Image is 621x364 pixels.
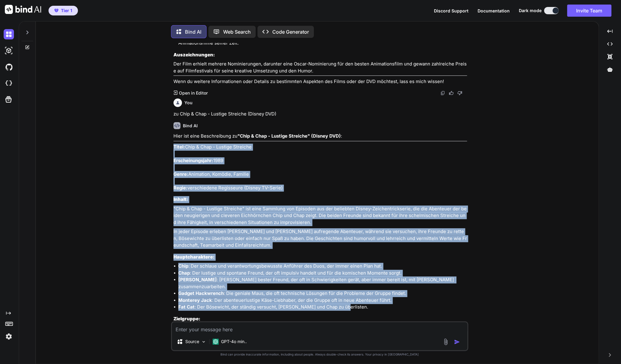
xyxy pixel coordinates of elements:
strong: Fat Cat [178,304,195,310]
h6: Bind AI [183,123,198,129]
strong: Monterey Jack [178,297,212,303]
p: Der Film erhielt mehrere Nominierungen, darunter eine Oscar-Nominierung für den besten Animations... [173,61,467,74]
img: darkAi-studio [4,45,14,56]
li: : Der schlaue und verantwortungsbewusste Anführer des Duos, der immer einen Plan hat. [178,263,467,270]
img: copy [440,91,445,95]
li: : [PERSON_NAME] bester Freund, der oft in Schwierigkeiten gerät, aber immer bereit ist, mit [PERS... [178,276,467,290]
strong: "Chip & Chap - Lustige Streiche" (Disney DVD) [237,133,341,139]
span: Dark mode [519,8,542,14]
img: cloudideIcon [4,78,14,88]
button: premiumTier 1 [49,6,78,15]
strong: [PERSON_NAME] [178,277,217,282]
strong: Hauptcharaktere: [173,254,215,260]
span: Documentation [478,8,510,13]
img: icon [454,339,460,345]
li: : Der Bösewicht, der ständig versucht, [PERSON_NAME] und Chap zu überlisten. [178,304,467,311]
li: : Die geniale Maus, die oft technische Lösungen für die Probleme der Gruppe findet. [178,290,467,297]
li: : Der lustige und spontane Freund, der oft impulsiv handelt und für die komischen Momente sorgt. [178,270,467,277]
h6: You [184,100,193,106]
img: attachment [442,338,449,345]
p: "Chip & Chap - Lustige Streiche" ist eine Sammlung von Episoden aus der beliebten Disney-Zeichent... [173,205,467,226]
strong: Zielgruppe: [173,316,200,322]
p: In jeder Episode erleben [PERSON_NAME] und [PERSON_NAME] aufregende Abenteuer, während sie versuc... [173,228,467,249]
button: Documentation [478,8,510,14]
button: Invite Team [567,5,611,17]
strong: Gadget Hackwrench [178,290,224,296]
strong: Regie: [173,185,187,191]
img: githubDark [4,62,14,72]
img: premium [54,9,59,12]
img: Pick Models [201,339,206,344]
p: Open in Editor [179,90,207,96]
strong: Chip [178,263,188,269]
img: dislike [457,91,462,95]
p: Hier ist eine Beschreibung zu : [173,133,467,140]
p: GPT-4o min.. [221,339,247,345]
p: Bind AI [185,28,201,35]
p: Wenn du weitere Informationen oder Details zu bestimmten Aspekten des Films oder der DVD möchtest... [173,78,467,85]
strong: Chap [178,270,190,276]
p: Bind can provide inaccurate information, including about people. Always double-check its answers.... [171,352,468,357]
p: zu Chip & Chap - Lustige Streiche (Disney DVD) [173,111,467,118]
button: Discord Support [434,8,468,14]
img: like [449,91,454,95]
strong: Genre: [173,171,188,177]
strong: Titel: [173,144,185,150]
strong: Erscheinungsjahr: [173,158,213,163]
p: Web Search [223,28,251,35]
img: darkChat [4,29,14,39]
img: Bind AI [5,5,41,14]
span: Tier 1 [61,8,72,14]
li: : Der abenteuerlustige Käse-Liebhaber, der die Gruppe oft in neue Abenteuer führt. [178,297,467,304]
p: Chip & Chap - Lustige Streiche 1989 Animation, Komödie, Familie verschiedene Regisseure (Disney T... [173,144,467,192]
img: settings [4,331,14,342]
p: Source [185,339,199,345]
strong: Auszeichnungen: [173,52,215,58]
p: Code Generator [272,28,309,35]
img: GPT-4o mini [213,339,219,345]
strong: Inhalt: [173,196,188,202]
span: Discord Support [434,8,468,13]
